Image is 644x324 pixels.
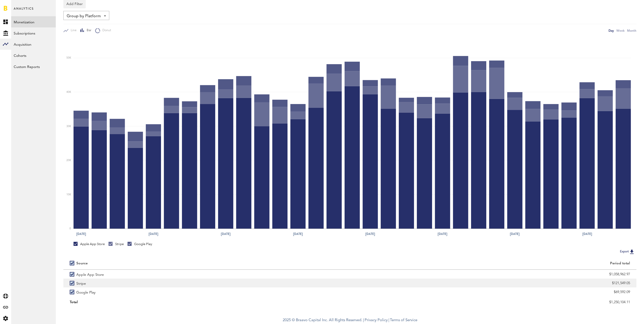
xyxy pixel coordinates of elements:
text: 30K [66,125,71,128]
div: $69,592.09 [356,288,630,296]
text: 50K [66,57,71,59]
text: [DATE] [582,232,592,236]
div: $1,250,104.11 [356,298,630,306]
text: [DATE] [293,232,303,236]
span: Apple App Store [76,270,104,279]
span: Line [68,28,77,33]
div: Week [616,28,624,33]
a: Subscriptions [11,27,56,39]
text: 0 [69,228,71,230]
span: Analytics [14,6,34,16]
text: [DATE] [149,232,158,236]
a: Terms of Service [390,318,417,322]
span: Group by Platform [67,12,101,21]
span: Donut [100,28,111,33]
div: $121,549.05 [356,279,630,287]
div: Total [70,298,344,306]
div: Month [627,28,636,33]
text: 40K [66,91,71,93]
text: [DATE] [438,232,448,236]
div: Source [76,261,88,266]
div: Day [609,28,614,33]
a: Custom Reports [11,61,56,72]
text: [DATE] [510,232,520,236]
div: Period total [356,261,630,266]
div: Stripe [109,242,124,246]
text: 20K [66,159,71,162]
div: Google Play [128,242,152,246]
span: Support [11,4,29,8]
div: $1,058,962.97 [356,270,630,278]
img: Export [629,249,635,255]
span: Stripe [76,279,86,287]
span: Bar [84,28,91,33]
a: Cohorts [11,50,56,61]
a: Acquisition [11,39,56,50]
a: Monetization [11,16,56,27]
text: [DATE] [366,232,375,236]
text: 10K [66,193,71,196]
text: [DATE] [221,232,230,236]
a: Privacy Policy [365,318,388,322]
div: Apple App Store [74,242,105,246]
span: Google Play [76,287,96,296]
text: [DATE] [76,232,86,236]
button: Export [618,248,636,255]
